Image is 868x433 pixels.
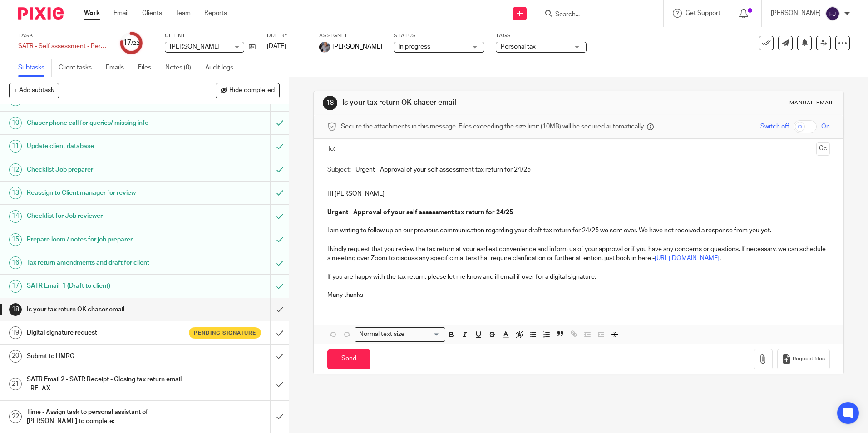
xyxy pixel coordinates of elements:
[27,233,183,246] h1: Prepare loom / notes for job preparer
[327,144,337,153] label: To:
[267,32,308,39] label: Due by
[18,42,109,51] div: SATR - Self assessment - Personal tax return 24/25
[341,122,645,131] span: Secure the attachments in this message. Files exceeding the size limit (10MB) will be secured aut...
[9,350,22,363] div: 20
[27,373,183,396] h1: SATR Email 2 - SATR Receipt - Closing tax return email - RELAX
[323,96,337,110] div: 18
[777,349,830,369] button: Request files
[27,209,183,223] h1: Checklist for Job reviewer
[59,59,99,77] a: Client tasks
[327,209,513,216] strong: Urgent - Approval of your self assessment tax return for 24/25
[327,245,829,263] p: I kindly request that you review the tax return at your earliest convenience and inform us of you...
[27,279,183,293] h1: SATR Email-1 (Draft to client)
[27,116,183,130] h1: Chaser phone call for queries/ missing info
[9,233,22,246] div: 15
[9,303,22,316] div: 18
[27,303,183,316] h1: Is your tax return OK chaser email
[319,32,382,39] label: Assignee
[816,142,830,156] button: Cc
[229,87,275,94] span: Hide completed
[165,32,256,39] label: Client
[27,256,183,270] h1: Tax return amendments and draft for client
[789,99,834,107] div: Manual email
[327,290,829,300] p: Many thanks
[825,6,840,21] img: svg%3E
[204,9,227,18] a: Reports
[176,9,191,18] a: Team
[342,98,598,108] h1: Is your tax return OK chaser email
[760,122,789,131] span: Switch off
[170,44,220,50] span: [PERSON_NAME]
[18,7,64,20] img: Pixie
[9,256,22,269] div: 16
[106,59,131,77] a: Emails
[332,42,382,51] span: [PERSON_NAME]
[27,163,183,177] h1: Checklist Job preparer
[27,326,183,340] h1: Digital signature request
[9,326,22,339] div: 19
[554,11,636,19] input: Search
[194,329,256,337] span: Pending signature
[821,122,830,131] span: On
[216,83,280,98] button: Hide completed
[355,327,445,341] div: Search for option
[9,378,22,390] div: 21
[399,44,430,50] span: In progress
[407,330,440,339] input: Search for option
[327,165,351,174] label: Subject:
[9,210,22,223] div: 14
[138,59,158,77] a: Files
[771,9,821,18] p: [PERSON_NAME]
[501,44,536,50] span: Personal tax
[327,272,829,281] p: If you are happy with the tax return, please let me know and ill email if over for a digital sign...
[9,117,22,129] div: 10
[793,355,825,363] span: Request files
[9,187,22,199] div: 13
[655,255,720,261] a: [URL][DOMAIN_NAME]
[327,226,829,235] p: I am writing to follow up on our previous communication regarding your draft tax return for 24/25...
[9,140,22,153] div: 11
[394,32,484,39] label: Status
[496,32,587,39] label: Tags
[9,280,22,293] div: 17
[27,405,183,428] h1: Time - Assign task to personal assistant of [PERSON_NAME] to complete:
[27,349,183,363] h1: Submit to HMRC
[18,32,109,39] label: Task
[319,42,330,53] img: -%20%20-%20studio@ingrained.co.uk%20for%20%20-20220223%20at%20101413%20-%201W1A2026.jpg
[27,139,183,153] h1: Update client database
[18,59,52,77] a: Subtasks
[165,59,198,77] a: Notes (0)
[123,38,139,48] div: 17
[84,9,100,18] a: Work
[205,59,240,77] a: Audit logs
[27,186,183,200] h1: Reassign to Client manager for review
[9,83,59,98] button: + Add subtask
[327,189,829,198] p: Hi [PERSON_NAME]
[9,410,22,423] div: 22
[113,9,128,18] a: Email
[327,349,370,369] input: Send
[686,10,720,16] span: Get Support
[131,41,139,46] small: /22
[357,330,406,339] span: Normal text size
[267,43,286,49] span: [DATE]
[142,9,162,18] a: Clients
[9,163,22,176] div: 12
